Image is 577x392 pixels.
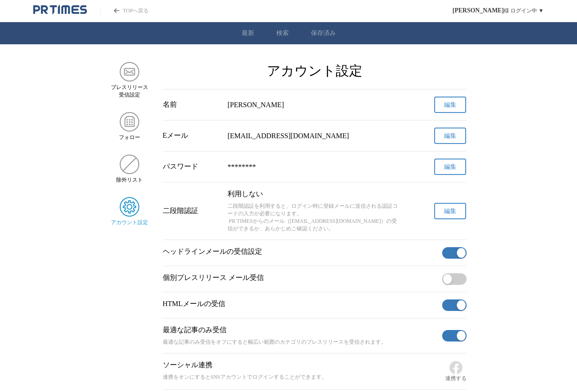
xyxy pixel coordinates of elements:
[163,361,442,370] p: ソーシャル連携
[163,247,439,256] p: ヘッドラインメールの受信設定
[120,155,139,174] img: 除外リスト
[111,155,149,184] a: 除外リスト除外リスト
[111,62,149,99] a: プレスリリース 受信設定プレスリリース 受信設定
[163,326,439,335] p: 最適な記事のみ受信
[111,112,149,141] a: フォローフォロー
[228,202,401,233] p: 二段階認証を利用すると、ログイン時に登録メールに送信される認証コードの入力が必要になります。 PR TIMESからのメール（[EMAIL_ADDRESS][DOMAIN_NAME]）の受信ができ...
[444,207,456,215] span: 編集
[120,112,139,132] img: フォロー
[228,190,401,199] p: 利用しない
[445,375,467,382] span: 連携する
[163,273,439,283] p: 個別プレスリリース メール受信
[100,7,149,15] a: PR TIMESのトップページはこちら
[119,134,140,141] span: フォロー
[228,101,401,109] div: [PERSON_NAME]
[444,163,456,171] span: 編集
[120,197,139,217] img: アカウント設定
[163,162,221,171] div: パスワード
[120,62,139,82] img: プレスリリース 受信設定
[163,338,439,346] p: 最適な記事のみ受信をオフにすると幅広い範囲のカテゴリのプレスリリースを受信されます。
[163,373,442,381] p: 連携をオンにするとSNSアカウントでログインすることができます。
[434,97,466,113] button: 編集
[163,62,467,80] h2: アカウント設定
[163,131,221,140] div: Eメール
[116,176,143,184] span: 除外リスト
[452,7,504,14] span: [PERSON_NAME]
[163,299,439,309] p: HTMLメールの受信
[449,361,463,375] img: Facebook
[444,101,456,109] span: 編集
[163,100,221,109] div: 名前
[33,4,87,17] a: PR TIMESのトップページはこちら
[276,29,289,37] a: 検索
[228,132,401,140] div: [EMAIL_ADDRESS][DOMAIN_NAME]
[444,132,456,140] span: 編集
[111,219,148,226] span: アカウント設定
[445,361,467,382] button: 連携する
[111,84,148,99] span: プレスリリース 受信設定
[434,159,466,175] button: 編集
[163,206,221,216] div: 二段階認証
[111,197,149,226] a: アカウント設定アカウント設定
[111,62,149,390] nav: サイドメニュー
[311,29,336,37] a: 保存済み
[242,29,254,37] a: 最新
[434,203,466,219] button: 編集
[434,128,466,144] button: 編集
